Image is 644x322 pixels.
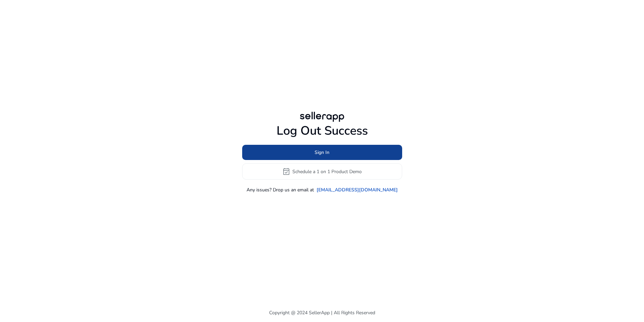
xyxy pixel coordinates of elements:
span: event_available [282,167,290,176]
a: [EMAIL_ADDRESS][DOMAIN_NAME] [317,186,398,193]
span: Sign In [315,149,329,156]
h1: Log Out Success [242,124,402,138]
p: Any issues? Drop us an email at [247,186,314,193]
button: Sign In [242,145,402,160]
button: event_availableSchedule a 1 on 1 Product Demo [242,163,402,180]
